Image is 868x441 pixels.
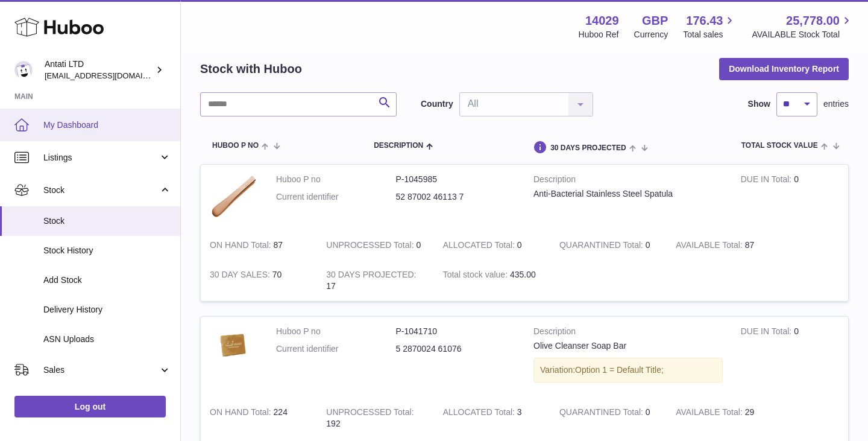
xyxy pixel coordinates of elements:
[579,29,619,40] div: Huboo Ref
[210,407,274,420] strong: ON HAND Total
[396,326,516,337] dd: P-1041710
[14,396,166,417] a: Log out
[667,230,783,260] td: 87
[45,71,177,80] span: [EMAIL_ADDRESS][DOMAIN_NAME]
[14,61,33,79] img: toufic@antatiskin.com
[396,191,516,203] dd: 52 87002 46113 7
[45,59,153,81] div: Antati LTD
[43,274,171,286] span: Add Stock
[533,326,723,340] strong: Description
[201,260,317,301] td: 70
[752,13,854,40] a: 25,778.00 AVAILABLE Stock Total
[646,407,650,417] span: 0
[533,340,723,352] div: Olive Cleanser Soap Bar
[210,326,258,366] img: product image
[276,174,396,185] dt: Huboo P no
[741,142,818,150] span: Total stock value
[585,13,619,29] strong: 14029
[396,343,516,355] dd: 5 2870024 61076
[434,230,550,260] td: 0
[317,260,433,301] td: 17
[686,13,723,29] span: 176.43
[317,398,433,439] td: 192
[43,119,171,131] span: My Dashboard
[748,98,770,110] label: Show
[533,174,723,188] strong: Description
[741,174,794,187] strong: DUE IN Total
[642,13,668,29] strong: GBP
[443,240,517,253] strong: ALLOCATED Total
[326,240,416,253] strong: UNPROCESSED Total
[43,334,171,345] span: ASN Uploads
[683,29,737,40] span: Total sales
[550,144,626,152] span: 30 DAYS PROJECTED
[317,230,433,260] td: 0
[667,398,783,439] td: 29
[43,245,171,256] span: Stock History
[732,317,848,398] td: 0
[201,230,317,260] td: 87
[210,240,274,253] strong: ON HAND Total
[646,240,650,250] span: 0
[533,188,723,200] div: Anti-Bacterial Stainless Steel Spatula
[575,365,664,375] span: Option 1 = Default Title;
[276,326,396,337] dt: Huboo P no
[752,29,854,40] span: AVAILABLE Stock Total
[443,407,517,420] strong: ALLOCATED Total
[212,142,259,150] span: Huboo P no
[421,98,453,110] label: Country
[634,29,668,40] div: Currency
[43,364,159,376] span: Sales
[43,304,171,316] span: Delivery History
[676,240,744,253] strong: AVAILABLE Total
[683,13,737,40] a: 176.43 Total sales
[201,398,317,439] td: 224
[443,270,510,282] strong: Total stock value
[559,240,646,253] strong: QUARANTINED Total
[533,358,723,382] div: Variation:
[676,407,744,420] strong: AVAILABLE Total
[210,270,272,282] strong: 30 DAY SALES
[43,215,171,227] span: Stock
[43,185,159,196] span: Stock
[434,398,550,439] td: 3
[510,270,536,279] span: 435.00
[732,165,848,230] td: 0
[276,191,396,203] dt: Current identifier
[396,174,516,185] dd: P-1045985
[210,174,258,219] img: product image
[326,407,414,420] strong: UNPROCESSED Total
[374,142,423,150] span: Description
[741,326,794,339] strong: DUE IN Total
[43,152,159,163] span: Listings
[786,13,840,29] span: 25,778.00
[326,270,416,282] strong: 30 DAYS PROJECTED
[559,407,646,420] strong: QUARANTINED Total
[200,61,302,77] h2: Stock with Huboo
[276,343,396,355] dt: Current identifier
[823,98,849,110] span: entries
[719,58,849,80] button: Download Inventory Report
